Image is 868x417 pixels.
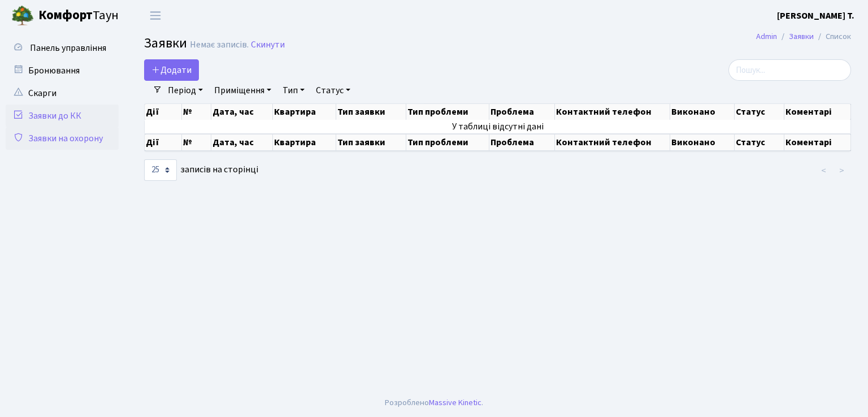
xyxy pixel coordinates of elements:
a: [PERSON_NAME] Т. [777,9,854,23]
a: Бронювання [6,59,119,82]
a: Додати [144,59,199,81]
input: Пошук... [728,59,851,81]
a: Заявки [789,31,814,42]
label: записів на сторінці [144,159,258,181]
td: У таблиці відсутні дані [145,120,851,133]
span: Таун [38,6,119,25]
th: Дії [145,134,182,151]
a: Тип [278,81,309,100]
th: Виконано [670,104,735,120]
th: № [182,134,211,151]
select: записів на сторінці [144,159,177,181]
a: Заявки до КК [6,105,119,127]
a: Приміщення [210,81,276,100]
li: Список [814,31,851,43]
a: Admin [756,31,777,42]
a: Статус [311,81,355,100]
th: Дата, час [211,134,273,151]
nav: breadcrumb [739,25,868,49]
th: Коментарі [784,104,851,120]
a: Панель управління [6,37,119,59]
a: Скарги [6,82,119,105]
th: Проблема [489,134,555,151]
span: Панель управління [30,42,106,54]
th: Тип проблеми [406,134,490,151]
a: Заявки на охорону [6,127,119,150]
div: Розроблено . [385,397,483,409]
th: Статус [735,134,784,151]
img: logo.png [11,5,34,27]
th: Тип заявки [336,104,406,120]
th: Дії [145,104,182,120]
th: Квартира [273,104,336,120]
a: Період [163,81,207,100]
th: Контактний телефон [555,134,670,151]
th: Статус [735,104,784,120]
button: Переключити навігацію [141,6,170,25]
b: [PERSON_NAME] Т. [777,10,854,22]
div: Немає записів. [190,40,249,50]
a: Massive Kinetic [429,397,481,409]
th: Квартира [273,134,336,151]
b: Комфорт [38,6,93,24]
th: Виконано [670,134,735,151]
th: Коментарі [784,134,851,151]
span: Додати [151,64,192,76]
th: Контактний телефон [555,104,670,120]
span: Заявки [144,33,187,53]
th: Проблема [489,104,555,120]
th: Дата, час [211,104,273,120]
th: № [182,104,211,120]
a: Скинути [251,40,285,50]
th: Тип проблеми [406,104,490,120]
th: Тип заявки [336,134,406,151]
